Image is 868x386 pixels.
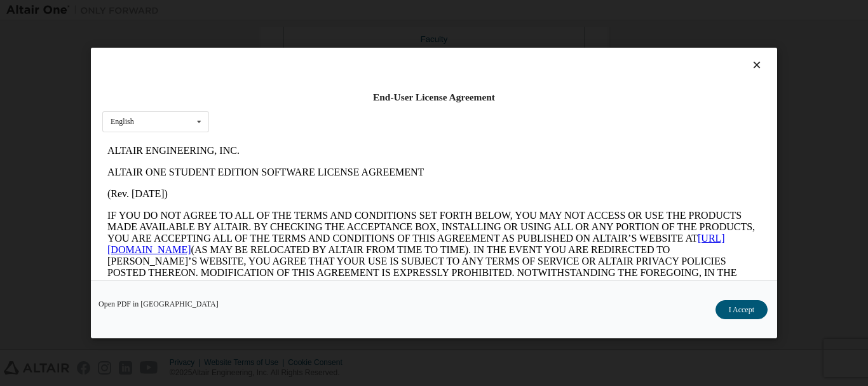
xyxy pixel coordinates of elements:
[5,70,658,173] p: IF YOU DO NOT AGREE TO ALL OF THE TERMS AND CONDITIONS SET FORTH BELOW, YOU MAY NOT ACCESS OR USE...
[715,300,768,319] button: I Accept
[5,93,623,115] a: [URL][DOMAIN_NAME]
[98,300,219,308] a: Open PDF in [GEOGRAPHIC_DATA]
[102,91,766,104] div: End-User License Agreement
[5,48,658,60] p: (Rev. [DATE])
[111,118,134,126] div: English
[5,5,658,17] p: ALTAIR ENGINEERING, INC.
[5,27,658,38] p: ALTAIR ONE STUDENT EDITION SOFTWARE LICENSE AGREEMENT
